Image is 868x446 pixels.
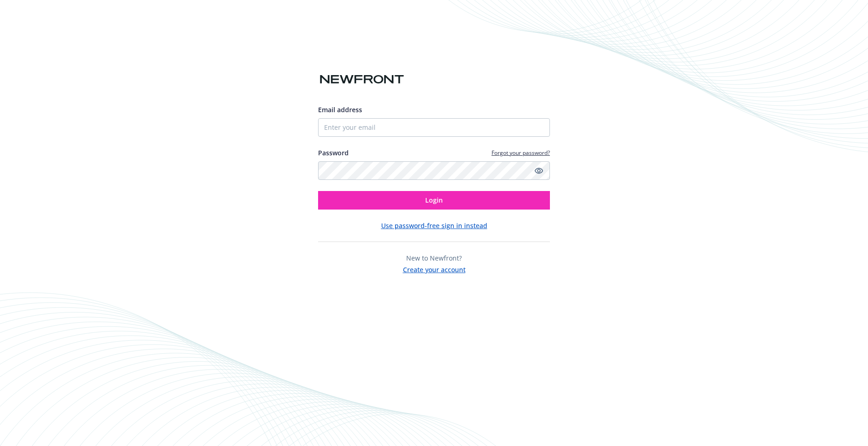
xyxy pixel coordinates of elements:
a: Show password [533,165,544,176]
span: New to Newfront? [406,254,462,262]
span: Email address [318,105,362,114]
button: Use password-free sign in instead [381,221,487,230]
button: Login [318,191,550,210]
input: Enter your password [318,161,550,180]
input: Enter your email [318,118,550,137]
img: Newfront logo [318,71,406,88]
label: Password [318,148,349,158]
span: Login [425,196,443,204]
button: Create your account [403,263,466,274]
a: Forgot your password? [491,149,550,157]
